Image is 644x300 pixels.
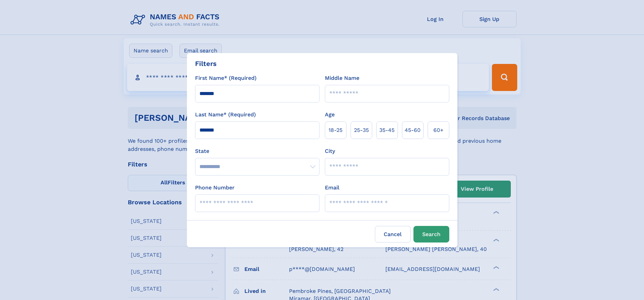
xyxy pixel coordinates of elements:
[195,74,257,82] label: First Name* (Required)
[379,126,395,134] span: 35‑45
[195,184,235,192] label: Phone Number
[325,111,335,119] label: Age
[195,59,217,69] div: Filters
[325,184,339,192] label: Email
[325,74,359,82] label: Middle Name
[354,126,369,134] span: 25‑35
[405,126,421,134] span: 45‑60
[195,111,256,119] label: Last Name* (Required)
[375,226,411,243] label: Cancel
[325,147,335,155] label: City
[329,126,342,134] span: 18‑25
[195,147,319,155] label: State
[433,126,444,134] span: 60+
[413,226,449,243] button: Search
